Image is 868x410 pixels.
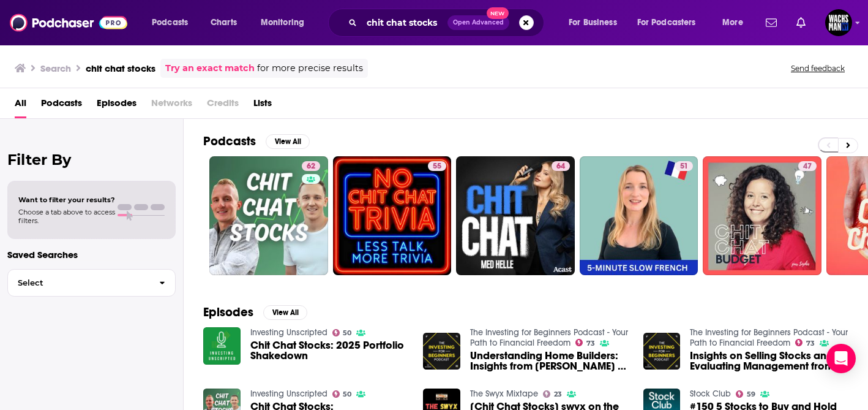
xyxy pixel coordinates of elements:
[307,161,315,173] span: 62
[41,93,82,118] a: Podcasts
[643,333,681,370] img: Insights on Selling Stocks and Evaluating Management from Brett and Ryan of Chit Chat Stocks
[761,12,782,33] a: Show notifications dropdown
[433,161,441,173] span: 55
[675,161,693,171] a: 51
[143,13,204,32] button: open menu
[825,9,852,36] span: Logged in as WachsmanNY
[18,208,115,225] span: Choose a tab above to access filters.
[343,392,351,397] span: 50
[791,12,810,33] a: Show notifications dropdown
[302,161,320,171] a: 62
[690,351,848,371] span: Insights on Selling Stocks and Evaluating Management from [PERSON_NAME] and [PERSON_NAME] of Chit...
[690,327,848,348] a: The Investing for Beginners Podcast - Your Path to Financial Freedom
[7,151,176,169] h2: Filter By
[470,351,629,371] span: Understanding Home Builders: Insights from [PERSON_NAME] & [PERSON_NAME] of Chit Chat Stocks
[806,341,815,346] span: 73
[18,196,115,204] span: Want to filter your results?
[825,9,852,36] button: Show profile menu
[637,14,696,31] span: For Podcasters
[15,93,26,118] a: All
[569,14,617,31] span: For Business
[340,9,556,37] div: Search podcasts, credits, & more...
[8,279,149,287] span: Select
[556,161,565,173] span: 64
[250,327,327,338] a: Investing Unscripted
[343,330,351,336] span: 50
[690,351,848,371] a: Insights on Selling Stocks and Evaluating Management from Brett and Ryan of Chit Chat Stocks
[586,341,595,346] span: 73
[362,13,447,32] input: Search podcasts, credits, & more...
[722,14,743,31] span: More
[714,13,758,32] button: open menu
[10,11,127,34] img: Podchaser - Follow, Share and Rate Podcasts
[703,156,821,275] a: 47
[40,63,71,74] h3: Search
[423,333,460,370] img: Understanding Home Builders: Insights from Brett & Ryan of Chit Chat Stocks
[203,305,307,320] a: EpisodesView All
[795,339,815,346] a: 73
[203,134,256,149] h2: Podcasts
[470,389,538,399] a: The Swyx Mixtape
[736,390,755,398] a: 59
[203,305,253,320] h2: Episodes
[803,161,812,173] span: 47
[554,392,562,397] span: 23
[428,161,446,171] a: 55
[470,327,628,348] a: The Investing for Beginners Podcast - Your Path to Financial Freedom
[97,93,137,118] a: Episodes
[152,14,188,31] span: Podcasts
[253,93,272,118] a: Lists
[7,269,176,297] button: Select
[250,389,327,399] a: Investing Unscripted
[456,156,575,275] a: 64
[680,161,688,173] span: 51
[575,339,595,346] a: 73
[787,63,848,74] button: Send feedback
[487,7,509,19] span: New
[447,15,509,30] button: Open AdvancedNew
[250,340,409,361] a: Chit Chat Stocks: 2025 Portfolio Shakedown
[261,14,304,31] span: Monitoring
[203,134,310,149] a: PodcastsView All
[211,14,237,31] span: Charts
[165,61,255,75] a: Try an exact match
[560,13,632,32] button: open menu
[333,156,452,275] a: 55
[86,63,155,74] h3: chit chat stocks
[580,156,698,275] a: 51
[203,13,244,32] a: Charts
[747,392,755,397] span: 59
[207,93,239,118] span: Credits
[332,329,352,336] a: 50
[7,249,176,260] p: Saved Searches
[266,134,310,149] button: View All
[257,61,363,75] span: for more precise results
[543,390,562,398] a: 23
[203,327,241,365] img: Chit Chat Stocks: 2025 Portfolio Shakedown
[690,389,731,399] a: Stock Club
[826,344,856,373] div: Open Intercom Messenger
[151,93,192,118] span: Networks
[470,351,629,371] a: Understanding Home Builders: Insights from Brett & Ryan of Chit Chat Stocks
[453,20,504,26] span: Open Advanced
[252,13,320,32] button: open menu
[552,161,570,171] a: 64
[798,161,817,171] a: 47
[332,390,352,398] a: 50
[825,9,852,36] img: User Profile
[209,156,328,275] a: 62
[629,13,714,32] button: open menu
[263,305,307,320] button: View All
